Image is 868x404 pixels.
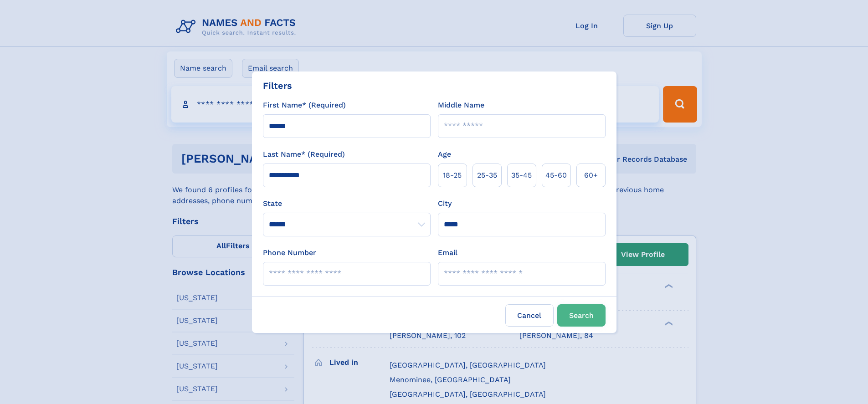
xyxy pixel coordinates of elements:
span: 35‑45 [511,170,532,181]
span: 18‑25 [443,170,462,181]
label: Cancel [505,304,554,327]
span: 45‑60 [545,170,567,181]
span: 60+ [584,170,598,181]
label: Phone Number [263,247,316,258]
div: Filters [263,79,292,92]
span: 25‑35 [477,170,497,181]
label: Middle Name [438,100,484,111]
label: Age [438,149,451,160]
label: Last Name* (Required) [263,149,345,160]
label: City [438,198,452,209]
label: First Name* (Required) [263,100,346,111]
button: Search [557,304,606,327]
label: Email [438,247,457,258]
label: State [263,198,431,209]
